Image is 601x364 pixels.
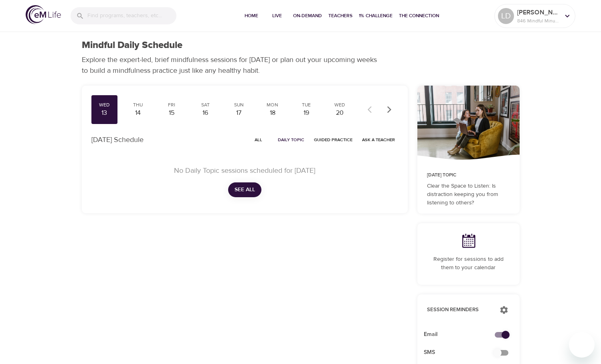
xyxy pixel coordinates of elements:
[87,7,176,24] input: Find programs, teachers, etc...
[296,102,316,108] div: Tue
[267,12,287,20] span: Live
[330,108,350,118] div: 20
[399,12,439,20] span: The Connection
[246,134,271,146] button: All
[128,102,148,108] div: Thu
[228,182,261,197] button: See All
[101,165,389,176] p: No Daily Topic sessions scheduled for [DATE]
[362,136,395,144] span: Ask a Teacher
[128,108,148,118] div: 14
[498,8,514,24] div: LD
[311,134,356,146] button: Guided Practice
[427,255,510,272] p: Register for sessions to add them to your calendar
[427,306,492,314] p: Session Reminders
[95,108,115,118] div: 13
[275,134,308,146] button: Daily Topic
[359,12,393,20] span: 1% Challenge
[95,102,115,108] div: Wed
[249,136,268,144] span: All
[242,12,261,20] span: Home
[517,17,560,24] p: 846 Mindful Minutes
[229,108,249,118] div: 17
[195,108,215,118] div: 16
[293,12,322,20] span: On-Demand
[263,102,283,108] div: Mon
[91,134,144,145] p: [DATE] Schedule
[517,8,560,17] p: [PERSON_NAME]
[263,108,283,118] div: 18
[82,54,382,76] p: Explore the expert-led, brief mindfulness sessions for [DATE] or plan out your upcoming weeks to ...
[278,136,304,144] span: Daily Topic
[296,108,316,118] div: 19
[427,172,510,179] p: [DATE] Topic
[330,102,350,108] div: Wed
[229,102,249,108] div: Sun
[195,102,215,108] div: Sat
[314,136,352,144] span: Guided Practice
[427,182,510,207] p: Clear the Space to Listen: Is distraction keeping you from listening to others?
[424,330,500,339] span: Email
[328,12,352,20] span: Teachers
[359,134,398,146] button: Ask a Teacher
[569,332,595,358] iframe: Button to launch messaging window
[235,185,255,195] span: See All
[162,108,182,118] div: 15
[82,40,182,51] h1: Mindful Daily Schedule
[26,5,61,24] img: logo
[162,102,182,108] div: Fri
[424,348,500,357] span: SMS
